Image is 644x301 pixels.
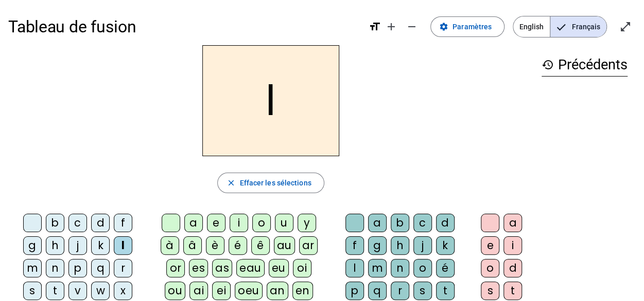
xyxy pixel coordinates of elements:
div: o [252,214,271,232]
div: p [345,281,364,300]
div: â [183,236,202,255]
div: a [184,214,203,232]
mat-icon: open_in_full [619,21,632,33]
div: h [46,236,64,255]
div: à [161,236,179,255]
div: j [413,236,432,255]
div: b [391,214,409,232]
div: e [207,214,225,232]
div: m [23,259,42,277]
div: b [46,214,64,232]
div: ai [189,281,208,300]
div: a [503,214,522,232]
div: f [345,236,364,255]
div: ou [165,281,185,300]
span: Paramètres [452,21,492,33]
div: r [391,281,409,300]
div: t [436,281,455,300]
div: s [413,281,432,300]
div: es [189,259,208,277]
div: q [368,281,387,300]
div: é [436,259,455,277]
div: é [229,236,247,255]
div: en [292,281,313,300]
mat-icon: remove [406,21,418,33]
div: x [114,281,132,300]
div: i [230,214,248,232]
span: Français [550,16,606,37]
div: oeu [235,281,263,300]
div: n [391,259,409,277]
div: l [345,259,364,277]
div: eu [269,259,289,277]
div: k [91,236,110,255]
h1: Tableau de fusion [8,10,360,43]
mat-icon: history [542,59,554,71]
div: è [206,236,224,255]
div: as [212,259,232,277]
div: q [91,259,110,277]
div: d [503,259,522,277]
div: ar [299,236,318,255]
mat-icon: settings [439,22,448,31]
button: Augmenter la taille de la police [381,16,402,37]
div: e [481,236,499,255]
div: t [503,281,522,300]
span: Effacer les sélections [239,177,311,189]
div: g [23,236,42,255]
div: n [46,259,64,277]
button: Diminuer la taille de la police [402,16,422,37]
div: or [166,259,185,277]
div: g [368,236,387,255]
span: English [513,16,550,37]
div: k [436,236,455,255]
div: t [46,281,64,300]
div: j [68,236,87,255]
div: u [275,214,293,232]
h3: Précédents [542,53,628,77]
div: f [114,214,132,232]
mat-icon: format_size [369,21,381,33]
mat-icon: close [226,178,235,187]
div: c [413,214,432,232]
div: l [114,236,132,255]
div: ê [251,236,270,255]
div: a [368,214,387,232]
div: m [368,259,387,277]
mat-icon: add [385,21,397,33]
div: r [114,259,132,277]
div: d [436,214,455,232]
button: Effacer les sélections [217,173,324,193]
div: w [91,281,110,300]
div: au [274,236,295,255]
div: s [23,281,42,300]
button: Paramètres [430,16,504,37]
div: eau [236,259,265,277]
div: o [481,259,499,277]
div: v [68,281,87,300]
div: an [267,281,288,300]
div: y [298,214,316,232]
div: d [91,214,110,232]
div: p [68,259,87,277]
div: c [68,214,87,232]
h2: l [202,45,339,156]
div: oi [293,259,311,277]
mat-button-toggle-group: Language selection [513,16,607,37]
div: s [481,281,499,300]
div: ei [212,281,231,300]
div: h [391,236,409,255]
div: o [413,259,432,277]
button: Entrer en plein écran [615,16,636,37]
div: i [503,236,522,255]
